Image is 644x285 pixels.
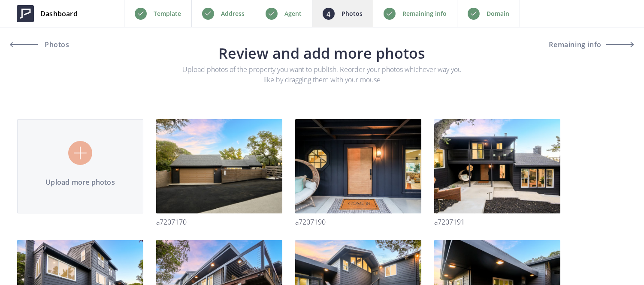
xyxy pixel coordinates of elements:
[342,9,363,19] p: Photos
[40,9,78,19] span: Dashboard
[549,41,602,48] span: Remaining info
[154,9,181,19] p: Template
[221,9,245,19] p: Address
[601,242,634,275] iframe: Drift Widget Chat Controller
[487,9,509,19] p: Domain
[10,1,84,27] a: Dashboard
[29,45,616,61] h3: Review and add more photos
[402,9,447,19] p: Remaining info
[284,9,302,19] p: Agent
[179,64,465,85] p: Upload photos of the property you want to publish. Reorder your photos whichever way you like by ...
[10,34,88,55] a: Photos
[549,34,634,55] button: Remaining info
[42,41,70,48] span: Photos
